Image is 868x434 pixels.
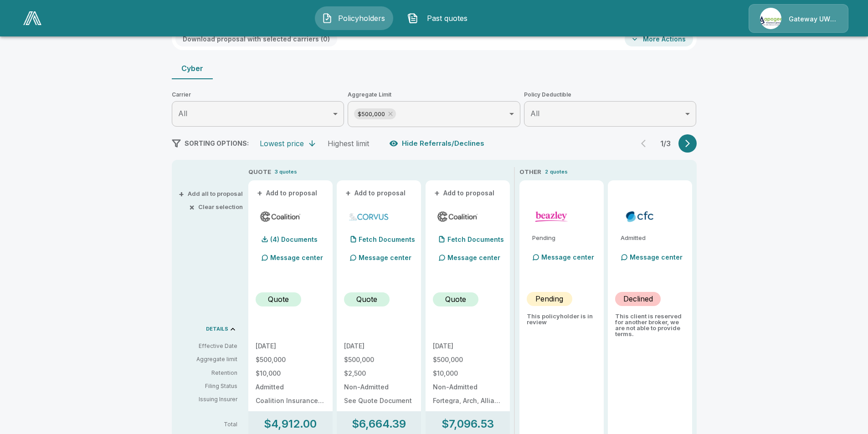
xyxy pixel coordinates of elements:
p: quotes [550,168,568,176]
p: Pending [532,235,596,241]
p: Non-Admitted [344,384,414,390]
p: $10,000 [256,370,325,377]
p: Effective Date [179,342,237,350]
p: $2,500 [344,370,414,377]
p: $500,000 [344,357,414,363]
p: DETAILS [206,327,228,332]
p: This client is reserved for another broker, we are not able to provide terms. [615,313,685,337]
button: +Add to proposal [344,188,408,198]
p: Issuing Insurer [179,395,237,403]
p: Non-Admitted [433,384,503,390]
span: All [178,109,187,118]
p: Total [179,422,245,427]
p: Aggregate limit [179,355,237,363]
p: Pending [535,293,563,304]
img: coalitioncyber [437,209,479,223]
span: Policy Deductible [524,90,697,99]
button: +Add to proposal [256,188,319,198]
p: $500,000 [256,357,325,363]
img: AA Logo [23,11,41,25]
p: $7,096.53 [442,419,494,429]
span: SORTING OPTIONS: [185,139,249,147]
p: 3 quotes [275,168,297,176]
p: Quote [445,294,466,305]
p: Admitted [256,384,325,390]
p: Declined [623,293,653,304]
button: Past quotes IconPast quotes [401,6,479,30]
p: 2 [545,168,548,176]
img: cfccyberadmitted [619,209,661,223]
p: [DATE] [433,343,503,349]
span: Policyholders [336,13,386,24]
p: $500,000 [433,357,503,363]
p: [DATE] [256,343,325,349]
span: $500,000 [354,109,389,119]
p: OTHER [519,168,541,177]
p: See Quote Document [344,398,414,404]
span: + [434,190,440,196]
p: Retention [179,369,237,377]
div: $500,000 [354,108,396,119]
img: Past quotes Icon [407,13,418,24]
p: QUOTE [248,168,271,177]
p: $10,000 [433,370,503,377]
p: $6,664.39 [352,419,406,429]
p: Coalition Insurance Solutions [256,398,325,404]
img: coalitioncyberadmitted [259,209,302,223]
button: More Actions [625,31,693,46]
span: Aggregate Limit [348,90,520,99]
p: Fetch Documents [359,236,415,243]
button: Hide Referrals/Declines [387,135,488,152]
p: Message center [359,253,411,262]
button: +Add all to proposal [180,191,243,197]
p: Message center [270,253,323,262]
p: Filing Status [179,382,237,390]
p: Quote [268,294,289,305]
p: This policyholder is in review [527,313,596,325]
img: corvuscybersurplus [348,209,390,223]
p: Message center [630,252,683,262]
p: Message center [541,252,594,262]
span: + [179,191,184,197]
div: Lowest price [260,139,304,148]
img: beazleycyber [530,209,573,223]
span: × [189,204,195,210]
button: Download proposal with selected carriers (0) [175,31,337,46]
p: Fortegra, Arch, Allianz, Aspen, Vantage [433,398,503,404]
div: Highest limit [328,139,369,148]
p: [DATE] [344,343,414,349]
p: Quote [356,294,377,305]
p: Message center [447,253,500,262]
p: 1 / 3 [657,140,675,147]
span: + [257,190,262,196]
button: Policyholders IconPolicyholders [315,6,393,30]
button: Cyber [172,57,213,79]
img: Policyholders Icon [322,13,333,24]
p: Fetch Documents [447,236,504,243]
button: ×Clear selection [191,204,243,210]
span: Past quotes [422,13,472,24]
p: $4,912.00 [264,419,317,429]
span: Carrier [172,90,344,99]
p: Admitted [621,235,685,241]
span: All [530,109,539,118]
span: + [345,190,351,196]
button: +Add to proposal [433,188,497,198]
p: (4) Documents [270,236,318,243]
